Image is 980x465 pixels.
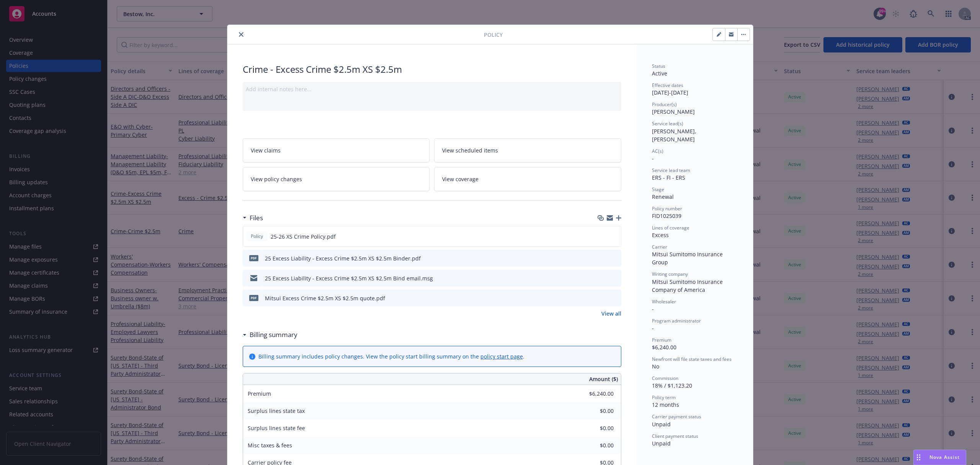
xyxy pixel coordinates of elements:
[265,294,385,302] div: Mitsui Excess Crime $2.5m XS $2.5m quote.pdf
[652,205,682,212] span: Policy number
[568,440,618,451] input: 0.00
[248,390,271,397] span: Premium
[611,274,618,282] button: preview file
[601,309,621,318] a: View all
[568,405,618,417] input: 0.00
[652,401,679,408] span: 12 months
[652,101,677,108] span: Producer(s)
[929,454,960,460] span: Nova Assist
[652,224,689,231] span: Lines of coverage
[248,424,305,432] span: Surplus lines state fee
[589,375,618,383] span: Amount ($)
[434,138,621,162] a: View scheduled items
[599,232,605,241] button: download file
[652,305,654,313] span: -
[271,232,336,241] span: 25-26 XS Crime Policy.pdf
[652,421,671,428] span: Unpaid
[568,388,618,400] input: 0.00
[652,186,664,193] span: Stage
[480,353,523,360] a: policy start page
[652,324,654,332] span: -
[652,356,732,362] span: Newfront will file state taxes and fees
[652,174,685,181] span: ERS - FI - ERS
[611,232,618,241] button: preview file
[568,422,618,434] input: 0.00
[652,128,698,143] span: [PERSON_NAME], [PERSON_NAME]
[652,382,692,389] span: 18% / $1,123.20
[652,63,665,69] span: Status
[652,363,659,370] span: No
[258,352,524,360] div: Billing summary includes policy changes. View the policy start billing summary on the .
[652,70,667,77] span: Active
[914,450,923,465] div: Drag to move
[243,63,621,76] div: Crime - Excess Crime $2.5m XS $2.5m
[265,274,433,282] div: 25 Excess Liability - Excess Crime $2.5m XS $2.5m Bind email.msg
[251,146,281,154] span: View claims
[434,167,621,191] a: View coverage
[599,254,605,262] button: download file
[652,167,690,174] span: Service lead team
[248,407,305,414] span: Surplus lines state tax
[652,298,676,305] span: Wholesaler
[652,394,676,401] span: Policy term
[913,450,966,465] button: Nova Assist
[652,193,674,200] span: Renewal
[652,278,724,293] span: Mitsui Sumitomo Insurance Company of America
[652,212,681,219] span: FID1025039
[652,318,701,324] span: Program administrator
[599,294,605,302] button: download file
[611,254,618,262] button: preview file
[652,433,698,439] span: Client payment status
[249,295,258,301] span: pdf
[652,82,683,88] span: Effective dates
[442,175,479,183] span: View coverage
[652,375,678,381] span: Commission
[484,31,503,39] span: Policy
[652,82,738,97] div: [DATE] - [DATE]
[652,271,688,277] span: Writing company
[251,175,302,183] span: View policy changes
[243,138,430,162] a: View claims
[599,274,605,282] button: download file
[248,442,292,449] span: Misc taxes & fees
[652,413,701,420] span: Carrier payment status
[243,330,297,340] div: Billing summary
[249,255,258,261] span: pdf
[246,85,618,93] div: Add internal notes here...
[652,231,669,239] span: Excess
[652,337,671,343] span: Premium
[652,251,724,266] span: Mitsui Sumitomo Insurance Group
[652,108,695,115] span: [PERSON_NAME]
[652,120,683,127] span: Service lead(s)
[652,148,663,154] span: AC(s)
[265,254,421,262] div: 25 Excess Liability - Excess Crime $2.5m XS $2.5m Binder.pdf
[652,244,667,250] span: Carrier
[250,330,297,340] h3: Billing summary
[652,344,676,351] span: $6,240.00
[249,233,265,240] span: Policy
[250,213,263,223] h3: Files
[243,213,263,223] div: Files
[652,155,654,162] span: -
[243,167,430,191] a: View policy changes
[237,30,246,39] button: close
[611,294,618,302] button: preview file
[442,146,498,154] span: View scheduled items
[652,440,671,447] span: Unpaid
